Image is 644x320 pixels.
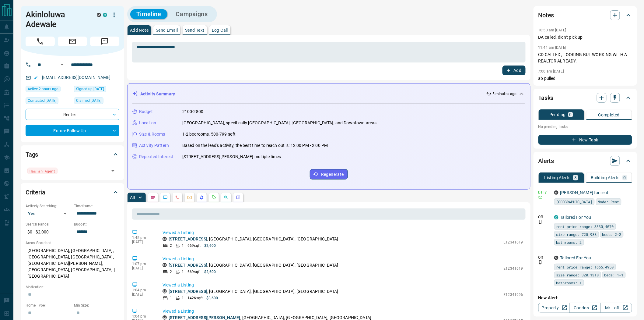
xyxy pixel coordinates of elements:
h1: Akinloluwa Adewale [26,10,88,29]
span: Has an Agent [30,168,55,174]
p: [GEOGRAPHIC_DATA], [GEOGRAPHIC_DATA], [GEOGRAPHIC_DATA], [GEOGRAPHIC_DATA], [GEOGRAPHIC_DATA][PER... [26,246,119,281]
p: [DATE] [132,292,153,297]
p: Motivation: [26,284,119,290]
span: rent price range: 3330,4070 [556,223,614,229]
span: Mode: Rent [598,199,619,205]
div: Alerts [538,154,632,168]
p: 1 [182,269,184,275]
p: Viewed a Listing [163,229,523,236]
p: 1 [170,295,172,301]
p: 1:04 pm [132,288,153,292]
span: bathrooms: 1 [556,280,582,286]
p: 0 [569,112,572,117]
p: $3,600 [206,295,218,301]
p: 5 minutes ago [492,91,516,97]
a: [PERSON_NAME] for rent [560,190,609,195]
p: E12341619 [504,266,523,271]
svg: Notes [151,195,156,200]
button: Open [109,167,117,175]
div: Tasks [538,91,632,105]
div: Notes [538,8,632,23]
p: Log Call [212,28,228,32]
p: Viewed a Listing [163,308,523,315]
span: Contacted [DATE] [28,98,56,104]
p: 2 [170,269,172,275]
div: mrloft.ca [97,13,101,17]
p: [DATE] [132,240,153,244]
span: Call [26,37,55,46]
p: 2100-2800 [182,108,203,115]
svg: Listing Alerts [199,195,204,200]
div: mrloft.ca [554,190,558,195]
button: Campaigns [170,9,214,19]
p: ab pulled [538,75,632,82]
p: Off [538,214,551,220]
h2: Alerts [538,156,554,166]
p: , [GEOGRAPHIC_DATA], [GEOGRAPHIC_DATA], [GEOGRAPHIC_DATA] [169,262,338,268]
p: $0 - $2,000 [26,227,71,237]
a: [STREET_ADDRESS] [169,263,207,268]
p: Daily [538,190,551,195]
p: Activity Summary [140,91,175,97]
p: 10:50 am [DATE] [538,28,566,32]
p: Search Range: [26,222,71,227]
p: , [GEOGRAPHIC_DATA], [GEOGRAPHIC_DATA], [GEOGRAPHIC_DATA] [169,236,338,242]
span: [GEOGRAPHIC_DATA] [556,199,593,205]
div: Sun Feb 28 2021 [74,86,119,94]
p: 0 [624,176,626,180]
span: Active 2 hours ago [28,86,58,92]
div: mrloft.ca [163,289,167,293]
p: Location [139,120,156,126]
div: Renter [26,109,119,120]
div: mrloft.ca [554,256,558,260]
div: Criteria [26,185,119,200]
svg: Push Notification Only [538,260,543,265]
svg: Email [538,195,543,199]
p: [DATE] [132,266,153,270]
p: 1:45 pm [132,236,153,240]
span: Claimed [DATE] [76,98,101,104]
button: Timeline [130,9,167,19]
p: Send Email [156,28,178,32]
div: Tue Aug 12 2025 [26,97,71,106]
svg: Opportunities [224,195,229,200]
p: No pending tasks [538,122,632,131]
p: Actively Searching: [26,203,71,209]
p: Listing Alerts [544,176,571,180]
h2: Tasks [538,93,554,103]
p: 1:04 pm [132,314,153,318]
div: Yes [26,209,71,219]
button: New Task [538,135,632,145]
p: $2,600 [204,269,216,275]
a: [EMAIL_ADDRESS][DOMAIN_NAME] [42,75,111,80]
a: [STREET_ADDRESS] [169,236,207,241]
p: 1426 sqft [187,295,203,301]
p: 669 sqft [187,269,201,275]
svg: Lead Browsing Activity [163,195,168,200]
h2: Notes [538,10,554,20]
p: Completed [598,113,620,117]
a: Tailored For You [560,215,591,220]
h2: Tags [26,150,38,159]
span: beds: 1-1 [604,272,624,278]
p: Based on the lead's activity, the best time to reach out is: 12:00 PM - 2:00 PM [182,142,328,149]
svg: Calls [175,195,180,200]
p: Home Type: [26,303,71,308]
div: Thu Apr 17 2025 [74,97,119,106]
p: 7:00 am [DATE] [538,69,564,73]
p: Areas Searched: [26,240,119,246]
a: [STREET_ADDRESS] [169,289,207,294]
p: [STREET_ADDRESS][PERSON_NAME] multiple times [182,154,281,160]
p: $2,600 [204,243,216,248]
p: DA called, didn't pick up [538,34,632,41]
a: Mr.Loft [600,303,632,313]
p: [GEOGRAPHIC_DATA], specifically [GEOGRAPHIC_DATA], [GEOGRAPHIC_DATA], and Downtown areas [182,120,377,126]
p: Min Size: [74,303,119,308]
span: Message [90,37,119,46]
span: Signed up [DATE] [76,86,104,92]
div: Tags [26,147,119,162]
a: Property [538,303,570,313]
p: Add Note [130,28,149,32]
div: Future Follow Up [26,125,119,136]
p: 1-2 bedrooms, 500-799 sqft [182,131,236,137]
